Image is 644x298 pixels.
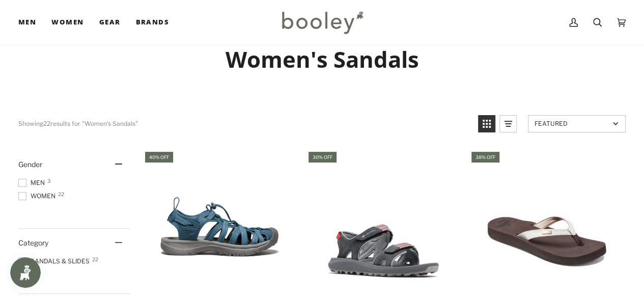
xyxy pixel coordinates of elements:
[135,17,169,28] span: Brands
[145,152,173,162] div: 40% off
[18,192,59,201] span: Women
[18,115,470,132] div: Showing results for "Women's Sandals"
[18,160,42,169] span: Gender
[277,8,367,37] img: Booley
[51,17,83,28] span: Women
[478,115,495,132] a: View grid mode
[58,192,64,197] span: 22
[43,120,50,127] b: 22
[92,257,98,262] span: 22
[18,178,48,187] span: Men
[471,152,499,162] div: 38% off
[99,17,121,28] span: Gear
[18,45,626,73] h1: Women's Sandals
[47,178,50,183] span: 3
[18,238,48,247] span: Category
[499,115,517,132] a: View list mode
[309,152,337,162] div: 30% off
[10,257,41,288] iframe: Button to open loyalty program pop-up
[18,17,36,28] span: Men
[535,120,609,127] span: Featured
[18,257,93,266] span: Sandals & Slides
[528,115,626,132] a: Sort options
